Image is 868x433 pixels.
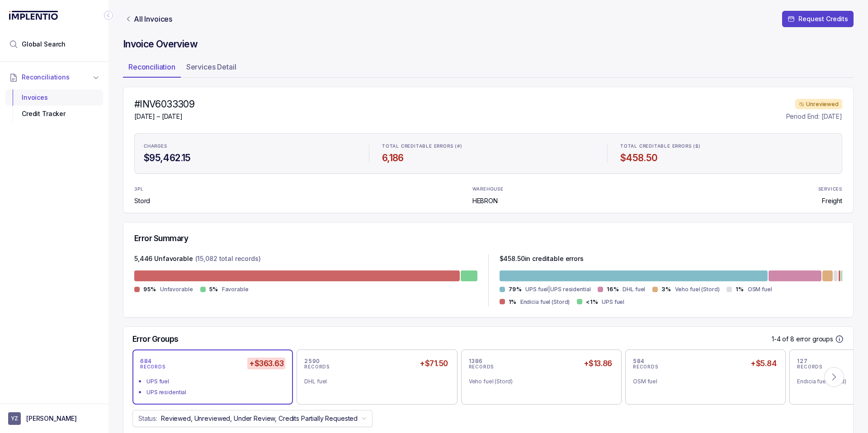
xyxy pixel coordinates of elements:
[382,144,462,149] p: TOTAL CREDITABLE ERRORS (#)
[144,152,356,164] h4: $95,462.15
[661,286,671,293] p: 3%
[5,88,103,124] div: Reconciliations
[304,364,330,370] p: RECORDS
[143,286,156,293] p: 95%
[749,358,778,369] h5: +$5.84
[13,106,96,122] div: Credit Tracker
[134,98,194,111] h4: #INV6033309
[795,99,842,110] div: Unreviewed
[822,196,842,205] p: Freight
[140,358,152,365] p: 684
[623,285,645,294] p: DHL fuel
[525,285,590,294] p: UPS fuel|UPS residential
[602,298,624,307] p: UPS fuel
[8,412,100,425] button: User initials[PERSON_NAME]
[103,10,114,21] div: Collapse Icon
[607,286,619,293] p: 16%
[748,285,772,294] p: OSM fuel
[138,414,157,423] p: Status:
[620,144,701,149] p: TOTAL CREDITABLE ERRORS ($)
[222,285,249,294] p: Favorable
[247,358,285,369] h5: +$363.63
[134,112,194,121] p: [DATE] – [DATE]
[772,335,796,344] p: 1-4 of 8
[469,364,494,370] p: RECORDS
[134,233,188,243] h5: Error Summary
[797,358,807,365] p: 127
[782,11,854,27] button: Request Credits
[123,14,174,23] a: Link All Invoices
[134,196,158,205] p: Stord
[469,358,483,365] p: 1386
[181,60,242,78] li: Tab Services Detail
[5,67,103,87] button: Reconciliations
[144,144,167,149] p: CHARGES
[134,133,842,174] ul: Statistic Highlights
[134,14,172,23] p: All Invoices
[736,286,744,293] p: 1%
[509,286,522,293] p: 79%
[22,40,66,49] span: Global Search
[209,286,218,293] p: 5%
[132,410,373,427] button: Status:Reviewed, Unreviewed, Under Review, Credits Partially Requested
[382,152,594,164] h4: 6,186
[13,89,96,106] div: Invoices
[472,186,504,192] p: WAREHOUSE
[132,334,179,344] h5: Error Groups
[123,60,854,78] ul: Tab Group
[469,377,607,386] div: Veho fuel (Stord)
[160,285,193,294] p: Unfavorable
[615,137,838,170] li: Statistic TOTAL CREDITABLE ERRORS ($)
[509,298,517,306] p: 1%
[798,14,848,23] p: Request Credits
[620,152,833,164] h4: $458.50
[520,298,570,307] p: Endicia fuel (Stord)
[797,364,822,370] p: RECORDS
[8,412,21,425] span: User initials
[128,61,175,72] p: Reconciliation
[675,285,720,294] p: Veho fuel (Stord)
[304,377,442,386] div: DHL fuel
[146,377,284,386] div: UPS fuel
[140,364,165,370] p: RECORDS
[582,358,614,369] h5: +$13.86
[134,186,158,192] p: 3PL
[22,73,70,82] span: Reconciliations
[123,38,854,51] h4: Invoice Overview
[633,364,658,370] p: RECORDS
[786,112,842,121] p: Period End: [DATE]
[586,298,598,306] p: <1%
[472,196,498,205] p: HEBRON
[418,358,449,369] h5: +$71.50
[500,254,584,265] p: $ 458.50 in creditable errors
[186,61,236,72] p: Services Detail
[633,377,771,386] div: OSM fuel
[26,414,77,423] p: [PERSON_NAME]
[377,137,600,170] li: Statistic TOTAL CREDITABLE ERRORS (#)
[146,388,284,397] div: UPS residential
[195,254,261,265] p: (15,082 total records)
[161,414,358,423] p: Reviewed, Unreviewed, Under Review, Credits Partially Requested
[138,137,362,170] li: Statistic CHARGES
[796,335,833,344] p: error groups
[304,358,320,365] p: 2590
[123,60,181,78] li: Tab Reconciliation
[134,254,193,265] p: 5,446 Unfavorable
[818,186,842,192] p: SERVICES
[633,358,645,365] p: 584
